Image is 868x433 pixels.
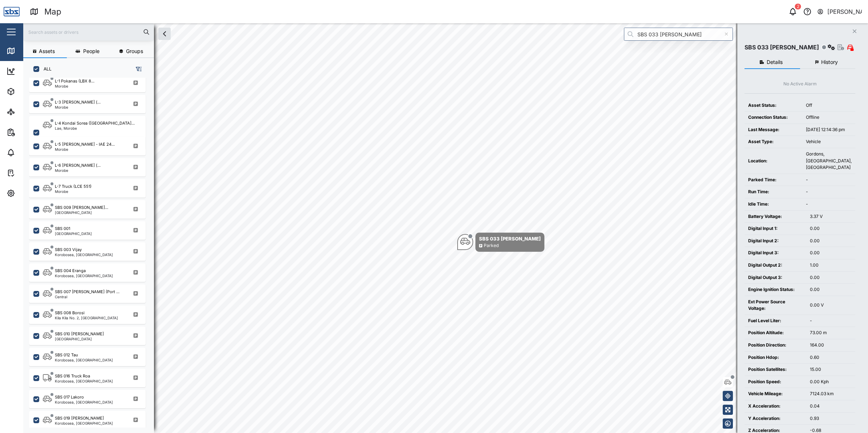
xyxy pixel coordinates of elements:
div: L-1 Pokanas (LBX 8... [55,78,94,84]
div: Alarms [19,149,41,157]
div: - [810,317,852,324]
div: 15.00 [810,366,852,373]
div: Asset Status: [748,102,799,109]
div: SBS 017 Lakoro [55,394,84,400]
div: - [806,189,852,195]
div: Morobe [55,105,101,109]
div: Morobe [55,169,101,172]
div: [GEOGRAPHIC_DATA] [55,337,104,341]
div: 0.00 V [810,302,852,309]
div: 1.00 [810,262,852,269]
div: Digital Input 3: [748,250,803,256]
div: Settings [19,189,45,197]
div: 3.37 V [810,213,852,220]
div: Tasks [19,169,39,177]
div: L-6 [PERSON_NAME] (... [55,162,101,169]
div: Korobosea, [GEOGRAPHIC_DATA] [55,421,113,425]
div: L-5 [PERSON_NAME] - IAE 24... [55,141,115,147]
div: SBS 010 [PERSON_NAME] [55,331,104,337]
div: Gordons, [GEOGRAPHIC_DATA], [GEOGRAPHIC_DATA] [806,151,852,171]
div: Digital Input 1: [748,225,803,232]
div: 73.00 m [810,329,852,336]
div: SBS 004 Eranga [55,268,86,274]
div: 0.00 [810,225,852,232]
div: Korobosea, [GEOGRAPHIC_DATA] [55,274,113,278]
div: Dashboard [19,67,52,75]
span: History [821,60,838,65]
div: Fuel Level Liter: [748,317,803,324]
div: 0.00 [810,286,852,293]
div: 0.60 [810,354,852,361]
div: Map marker [457,232,544,252]
div: Connection Status: [748,114,799,121]
div: Digital Output 2: [748,262,803,269]
div: Korobosea, [GEOGRAPHIC_DATA] [55,400,113,404]
div: [PERSON_NAME] [827,7,862,16]
div: SBS 009 [PERSON_NAME]... [55,205,108,211]
div: Digital Output 3: [748,274,803,281]
div: [GEOGRAPHIC_DATA] [55,211,108,214]
div: [DATE] 12:14:36 pm [806,126,852,133]
div: SBS 007 [PERSON_NAME] (Port ... [55,289,119,295]
div: Parked Time: [748,177,799,183]
div: Battery Voltage: [748,213,803,220]
span: Groups [126,49,143,54]
div: X Acceleration: [748,403,803,410]
button: [PERSON_NAME] [817,7,862,17]
div: 0.00 Kph [810,379,852,385]
div: Asset Type: [748,138,799,145]
div: Position Speed: [748,379,803,385]
div: Position Altitude: [748,329,803,336]
span: Assets [39,49,55,54]
div: SBS 033 [PERSON_NAME] [479,235,541,242]
div: SBS 016 Truck Roa [55,373,90,379]
div: 0.00 [810,250,852,256]
img: Main Logo [4,4,20,20]
div: Parked [484,242,499,249]
div: SBS 033 [PERSON_NAME] [745,43,819,52]
div: SBS 012 Tau [55,352,78,358]
div: Position Hdop: [748,354,803,361]
div: Engine Ignition Status: [748,286,803,293]
div: Location: [748,158,799,165]
div: Run Time: [748,189,799,195]
div: 0.93 [810,415,852,422]
div: [GEOGRAPHIC_DATA] [55,232,92,235]
div: 7124.03 km [810,390,852,397]
div: 0.00 [810,274,852,281]
div: SBS 008 Borosi [55,310,85,316]
div: Vehicle Mileage: [748,390,803,397]
div: Position Direction: [748,342,803,349]
span: Details [767,60,783,65]
div: L-3 [PERSON_NAME] (... [55,99,101,105]
div: Vehicle [806,138,852,145]
div: Korobosea, [GEOGRAPHIC_DATA] [55,379,113,383]
div: 0.04 [810,403,852,410]
div: Korobosea, [GEOGRAPHIC_DATA] [55,253,113,256]
div: SBS 003 Vijay [55,247,82,253]
div: L-7 Truck (LCE 551) [55,183,92,190]
div: Central [55,295,119,299]
div: Offline [806,114,852,121]
div: grid [29,78,154,428]
div: Reports [19,128,44,136]
div: Idle Time: [748,201,799,208]
div: Morobe [55,147,115,151]
div: L-4 Kondai Sorea ([GEOGRAPHIC_DATA]... [55,120,135,126]
div: Korobosea, [GEOGRAPHIC_DATA] [55,358,113,362]
input: Search assets or drivers [28,27,150,37]
div: Lae, Morobe [55,126,135,130]
label: ALL [39,66,52,72]
div: Map [44,5,61,18]
div: Ext Power Source Voltage: [748,299,803,312]
div: Sites [19,108,36,116]
div: SBS 001 [55,226,70,232]
div: Last Message: [748,126,799,133]
span: People [83,49,100,54]
div: Digital Input 2: [748,238,803,244]
div: - [806,201,852,208]
div: Morobe [55,84,94,88]
div: Map [19,47,35,55]
div: Morobe [55,190,92,193]
div: 164.00 [810,342,852,349]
